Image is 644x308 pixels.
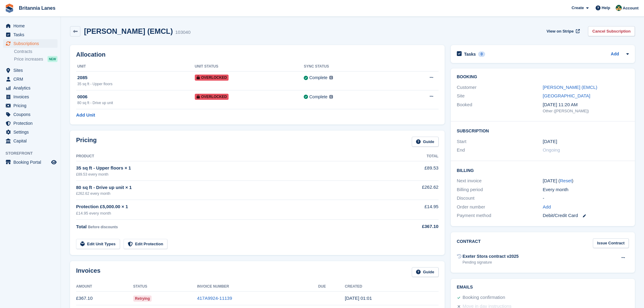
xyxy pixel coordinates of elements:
div: 2085 [77,74,195,81]
span: View on Stripe [547,28,574,34]
span: Sites [13,66,50,75]
div: Protection £5,000.00 × 1 [76,203,383,210]
th: Status [133,282,197,292]
a: menu [3,75,58,83]
div: Pending signature [463,260,519,265]
div: £262.62 every month [76,191,383,196]
div: Customer [457,84,543,91]
div: 80 sq ft - Drive up unit [77,100,195,106]
img: stora-icon-8386f47178a22dfd0bd8f6a31ec36ba5ce8667c1dd55bd0f319d3a0aa187defe.svg [5,4,14,13]
div: Exeter Stora contract v2025 [463,253,519,260]
a: menu [3,84,58,92]
a: Add [611,51,619,58]
a: Guide [412,267,439,277]
a: menu [3,39,58,48]
span: Help [602,5,610,11]
span: Create [572,5,584,11]
a: 417A9924-11139 [197,296,232,301]
td: £14.95 [383,200,438,220]
a: menu [3,158,58,166]
h2: Contract [457,238,481,248]
span: Overlocked [195,94,229,100]
h2: Billing [457,167,629,173]
h2: Allocation [76,51,439,58]
span: Total [76,224,87,229]
h2: Invoices [76,267,100,277]
a: Add [543,204,551,211]
div: Booked [457,101,543,114]
div: Start [457,138,543,145]
span: Account [623,5,639,11]
a: menu [3,119,58,128]
div: 103040 [175,29,191,36]
a: Cancel Subscription [588,26,635,36]
a: menu [3,128,58,136]
th: Unit Status [195,62,304,72]
span: Home [13,22,50,30]
time: 2025-09-01 00:01:30 UTC [345,296,372,301]
a: Edit Protection [124,239,167,249]
th: Due [318,282,345,292]
span: Before discounts [88,225,118,229]
div: 35 sq ft - Upper floors × 1 [76,165,383,172]
span: Tasks [13,30,50,39]
span: Coupons [13,110,50,119]
th: Sync Status [304,62,397,72]
td: £262.62 [383,180,438,200]
div: Other ([PERSON_NAME]) [543,108,629,114]
a: menu [3,66,58,75]
a: menu [3,137,58,145]
div: £14.95 every month [76,210,383,216]
a: Issue Contract [593,238,629,248]
a: menu [3,30,58,39]
div: 80 sq ft - Drive up unit × 1 [76,184,383,191]
a: menu [3,22,58,30]
div: £89.53 every month [76,172,383,177]
th: Product [76,152,383,161]
th: Invoice Number [197,282,318,292]
th: Created [345,282,439,292]
div: 35 sq ft - Upper floors [77,81,195,87]
span: Ongoing [543,147,560,152]
a: Preview store [50,159,58,166]
img: Nathan Kellow [616,5,622,11]
a: Edit Unit Types [76,239,120,249]
img: icon-info-grey-7440780725fd019a000dd9b08b2336e03edf1995a4989e88bcd33f0948082b44.svg [329,76,333,79]
span: Invoices [13,93,50,101]
div: Payment method [457,212,543,219]
a: [PERSON_NAME] (EMCL) [543,85,597,90]
h2: Emails [457,285,629,290]
div: Next invoice [457,177,543,184]
span: Booking Portal [13,158,50,166]
div: [DATE] ( ) [543,177,629,184]
h2: Subscription [457,128,629,134]
div: NEW [47,56,58,62]
a: Reset [560,178,572,183]
th: Unit [76,62,195,72]
h2: Booking [457,75,629,79]
div: Site [457,93,543,100]
span: Retrying [133,296,152,302]
a: Price increases NEW [14,56,58,62]
div: Discount [457,195,543,202]
a: Britannia Lanes [16,3,58,13]
div: Complete [309,75,327,81]
a: menu [3,101,58,110]
div: Booking confirmation [463,294,505,301]
h2: [PERSON_NAME] (EMCL) [84,27,173,35]
div: [DATE] 11:20 AM [543,101,629,108]
a: menu [3,110,58,119]
div: End [457,147,543,154]
img: icon-info-grey-7440780725fd019a000dd9b08b2336e03edf1995a4989e88bcd33f0948082b44.svg [329,95,333,99]
a: Contracts [14,49,58,54]
div: 0 [478,51,485,57]
span: Storefront [5,150,61,156]
span: Analytics [13,84,50,92]
div: Order number [457,204,543,211]
span: Price increases [14,56,43,62]
h2: Pricing [76,137,97,147]
span: Protection [13,119,50,128]
h2: Tasks [464,51,476,57]
div: Billing period [457,186,543,193]
span: CRM [13,75,50,83]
